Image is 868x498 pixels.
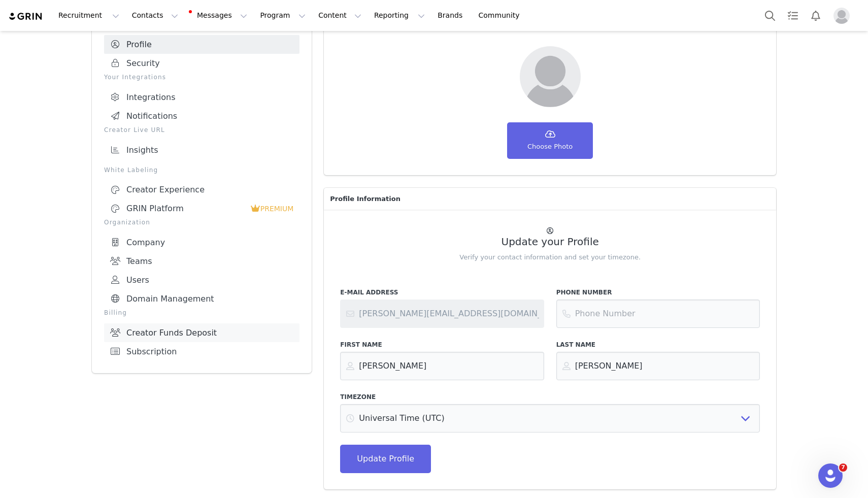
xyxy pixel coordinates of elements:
[759,4,781,27] button: Search
[527,142,573,152] span: Choose Photo
[839,463,847,472] span: 7
[104,88,299,107] a: Integrations
[104,181,299,199] a: Creator Experience
[340,392,760,402] label: Timezone
[104,323,299,342] a: Creator Funds Deposit
[104,125,299,135] p: Creator Live URL
[818,463,843,488] iframe: Intercom live chat
[340,300,544,328] input: Contact support or your account administrator to change your email address
[104,308,299,317] p: Billing
[8,12,44,21] img: grin logo
[52,4,125,27] button: Recruitment
[104,54,299,73] a: Security
[104,252,299,271] a: Teams
[104,107,299,125] a: Notifications
[312,4,368,27] button: Content
[185,4,253,27] button: Messages
[110,185,293,195] div: Creator Experience
[104,233,299,252] a: Company
[340,404,760,433] select: Select Timezone
[340,252,760,262] p: Verify your contact information and set your timezone.
[556,340,760,349] label: Last Name
[104,35,299,54] a: Profile
[556,288,760,297] label: Phone Number
[368,4,431,27] button: Reporting
[473,4,530,27] a: Community
[104,218,299,227] p: Organization
[431,4,472,27] a: Brands
[833,8,850,24] img: placeholder-profile.jpg
[104,199,299,218] a: GRIN Platform PREMIUM
[340,352,544,380] input: First Name
[340,288,544,297] label: E-Mail Address
[110,204,250,214] div: GRIN Platform
[330,194,400,204] span: Profile Information
[340,340,544,349] label: First Name
[104,165,299,175] p: White Labeling
[340,236,760,248] h2: Update your Profile
[104,141,299,159] a: Insights
[254,4,312,27] button: Program
[126,4,184,27] button: Contacts
[357,453,414,465] span: Update Profile
[782,4,804,27] a: Tasks
[340,445,431,473] button: Update Profile
[520,46,581,107] img: Your picture
[104,289,299,308] a: Domain Management
[556,300,760,328] input: Phone Number
[104,342,299,361] a: Subscription
[260,205,294,213] span: PREMIUM
[556,352,760,380] input: Last Name
[827,8,860,24] button: Profile
[805,4,827,27] button: Notifications
[104,73,299,82] p: Your Integrations
[104,271,299,289] a: Users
